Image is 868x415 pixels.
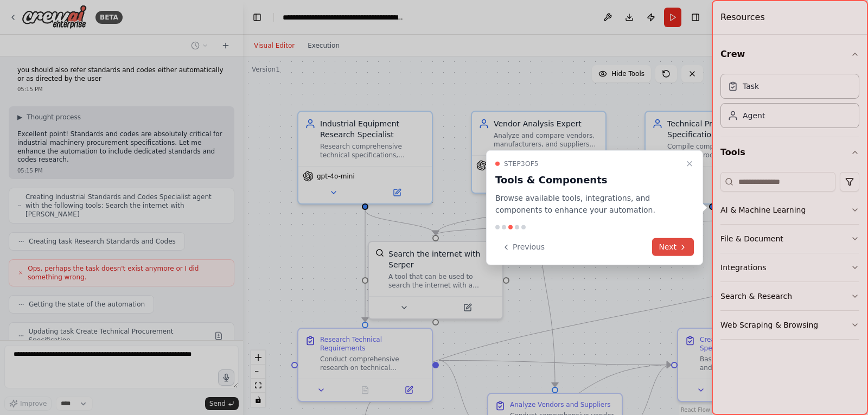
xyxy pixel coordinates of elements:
button: Previous [495,238,551,256]
button: Close walkthrough [683,157,696,170]
span: Step 3 of 5 [504,159,539,168]
button: Next [652,238,694,256]
h3: Tools & Components [495,172,681,187]
button: Hide left sidebar [250,10,265,25]
p: Browse available tools, integrations, and components to enhance your automation. [495,191,681,216]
